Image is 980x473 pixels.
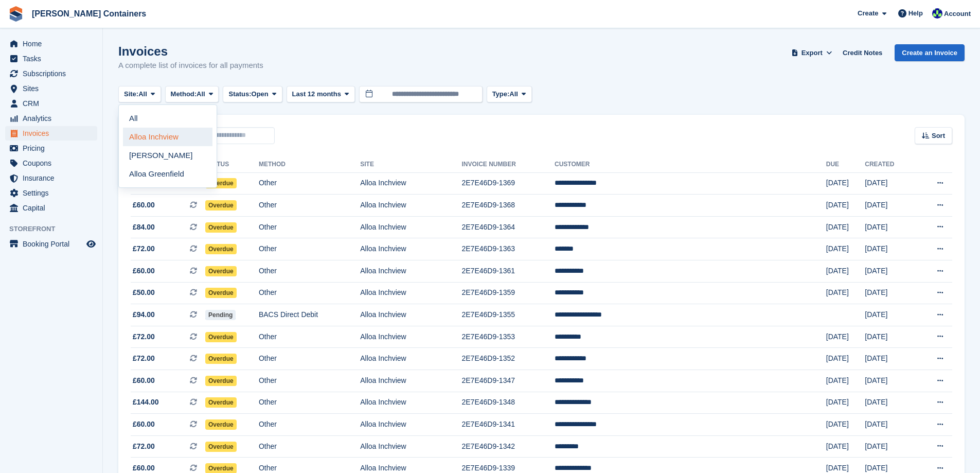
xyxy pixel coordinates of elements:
span: Help [908,8,923,19]
span: Overdue [205,376,237,386]
td: [DATE] [865,348,915,370]
th: Created [865,156,915,173]
button: Export [789,44,834,61]
td: Other [259,195,360,217]
span: Pending [205,310,236,320]
td: Other [259,216,360,238]
span: £60.00 [133,419,155,430]
td: [DATE] [826,172,865,195]
td: 2E7E46D9-1364 [461,216,554,238]
td: [DATE] [865,238,915,260]
a: [PERSON_NAME] Containers [28,5,150,22]
td: Alloa Inchview [360,370,461,392]
td: Alloa Inchview [360,435,461,458]
a: menu [5,141,97,155]
td: Other [259,348,360,370]
td: [DATE] [865,414,915,436]
td: 2E7E46D9-1355 [461,304,554,326]
td: [DATE] [826,370,865,392]
a: Credit Notes [839,44,886,61]
td: 2E7E46D9-1352 [461,348,554,370]
td: Other [259,282,360,304]
th: Invoice Number [461,156,554,173]
span: £72.00 [133,243,155,254]
td: Other [259,392,360,414]
a: menu [5,126,97,141]
span: £72.00 [133,353,155,364]
span: £60.00 [133,200,155,211]
td: Alloa Inchview [360,348,461,370]
span: Subscriptions [23,66,84,81]
td: Alloa Inchview [360,172,461,195]
th: Due [826,156,865,173]
a: menu [5,111,97,126]
td: [DATE] [826,216,865,238]
td: Other [259,370,360,392]
span: Booking Portal [23,237,84,251]
span: Overdue [205,332,237,342]
th: Method [259,156,360,173]
a: menu [5,156,97,170]
span: Create [858,8,878,19]
th: Status [205,156,259,173]
td: [DATE] [826,414,865,436]
td: Other [259,238,360,260]
td: 2E7E46D9-1369 [461,172,554,195]
td: Other [259,326,360,348]
a: menu [5,51,97,66]
span: Pricing [23,141,84,155]
span: All [509,89,518,99]
td: 2E7E46D9-1361 [461,260,554,283]
td: 2E7E46D9-1347 [461,370,554,392]
td: Other [259,435,360,458]
span: Overdue [205,222,237,233]
a: menu [5,171,97,185]
button: Method: All [165,86,219,103]
span: Open [252,89,269,99]
a: menu [5,186,97,200]
td: [DATE] [826,348,865,370]
a: [PERSON_NAME] [123,146,212,165]
td: Other [259,172,360,195]
td: [DATE] [826,392,865,414]
td: 2E7E46D9-1348 [461,392,554,414]
span: £94.00 [133,309,155,320]
span: Export [801,48,823,58]
span: Sites [23,81,84,96]
span: £84.00 [133,222,155,233]
span: £60.00 [133,266,155,276]
td: [DATE] [865,172,915,195]
span: Capital [23,201,84,215]
td: Alloa Inchview [360,195,461,217]
span: Storefront [9,224,102,234]
button: Last 12 months [287,86,355,103]
span: Overdue [205,178,237,188]
td: [DATE] [826,282,865,304]
a: menu [5,37,97,51]
td: Alloa Inchview [360,414,461,436]
span: Overdue [205,419,237,430]
td: Alloa Inchview [360,326,461,348]
td: [DATE] [826,435,865,458]
span: Settings [23,186,84,200]
span: Overdue [205,397,237,408]
span: Last 12 months [292,89,341,99]
img: stora-icon-8386f47178a22dfd0bd8f6a31ec36ba5ce8667c1dd55bd0f319d3a0aa187defe.svg [8,6,24,22]
h1: Invoices [118,44,263,58]
td: Other [259,414,360,436]
span: Home [23,37,84,51]
td: 2E7E46D9-1353 [461,326,554,348]
td: Alloa Inchview [360,282,461,304]
td: [DATE] [865,370,915,392]
td: [DATE] [865,216,915,238]
span: Insurance [23,171,84,185]
button: Type: All [487,86,532,103]
span: Tasks [23,51,84,66]
span: Analytics [23,111,84,126]
a: Create an Invoice [895,44,965,61]
p: A complete list of invoices for all payments [118,60,263,72]
th: Customer [555,156,826,173]
th: Site [360,156,461,173]
a: Alloa Greenfield [123,165,212,183]
a: menu [5,201,97,215]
